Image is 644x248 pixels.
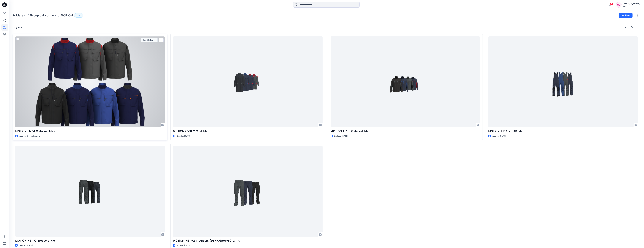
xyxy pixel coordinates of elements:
[610,3,613,5] span: 16
[30,13,54,18] a: Group catalogue
[619,13,633,18] button: New
[331,36,480,127] a: MOTION_H705-8_Jacket_Men
[19,135,40,138] p: Updated 10 minutes ago
[15,146,165,237] a: MOTION_F211-2_Trousers_Men
[13,13,23,18] a: Folders
[488,36,638,127] a: MOTION_F104-2_B&B_Men
[173,146,323,237] a: MOTION_H217-2_Troursers_Ladies
[173,238,323,243] p: MOTION_H217-2_Troursers_[DEMOGRAPHIC_DATA]
[623,5,640,8] div: Elis
[173,129,323,133] p: MOTION_G510-2_Coat_Men
[492,135,506,138] p: Updated [DATE]
[15,129,165,133] p: MOTION_H704-X_Jacket_Men
[334,135,348,138] p: Updated [DATE]
[13,25,22,29] h4: Styles
[15,238,165,243] p: MOTION_F211-2_Trousers_Men
[177,135,190,138] p: Updated [DATE]
[74,13,83,18] button: 15
[177,244,190,247] p: Updated [DATE]
[488,129,638,133] p: MOTION_F104-2_B&B_Men
[15,36,165,127] a: MOTION_H704-X_Jacket_Men
[173,36,323,127] a: MOTION_G510-2_Coat_Men
[616,2,622,8] div: SC
[61,13,73,18] p: MOTION
[331,129,480,133] p: MOTION_H705-8_Jacket_Men
[19,244,33,247] p: Updated [DATE]
[78,14,80,17] p: 15
[623,2,640,5] div: [PERSON_NAME]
